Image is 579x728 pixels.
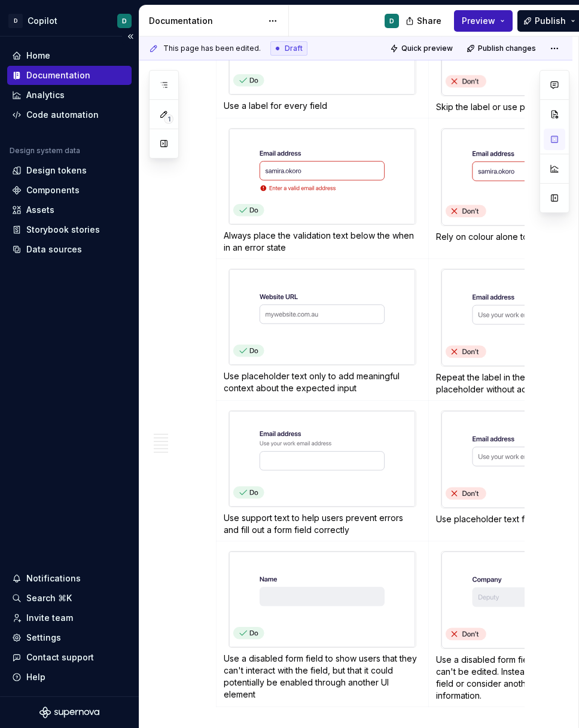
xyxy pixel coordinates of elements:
a: Components [7,181,132,200]
span: Quick preview [401,44,453,53]
a: Code automation [7,105,132,124]
a: Data sources [7,240,132,259]
a: Home [7,46,132,65]
div: Design system data [10,146,80,156]
div: Storybook stories [26,224,100,236]
img: ffebef9d-6544-48f0-b9df-341ef492ab97.svg [229,552,415,647]
a: Documentation [7,66,132,85]
div: Search ⌘K [26,592,72,604]
img: 4d63e2da-9087-4e81-840f-eef080f67e78.svg [229,129,415,224]
button: Contact support [7,648,132,667]
div: D [389,16,394,26]
span: Preview [462,15,495,27]
p: Use placeholder text only to add meaningful context about the expected input [224,370,421,394]
div: Help [26,671,45,683]
a: Invite team [7,608,132,628]
p: Use a label for every field [224,100,421,112]
div: Assets [26,204,54,216]
div: D [8,14,23,28]
p: Use a disabled form field to show users that they can't interact with the field, but that it coul... [224,653,421,700]
div: D [122,16,127,26]
div: Components [26,184,80,196]
a: Analytics [7,86,132,105]
button: Help [7,668,132,687]
span: This page has been edited. [163,44,261,53]
button: Publish changes [463,40,541,57]
button: Search ⌘K [7,589,132,608]
img: 96b4949a-eb97-47b2-aaee-bfdca5d9faa3.svg [229,411,415,507]
a: Design tokens [7,161,132,180]
span: Publish [535,15,566,27]
div: Notifications [26,572,81,584]
p: Use support text to help users prevent errors and fill out a form field correctly [224,512,421,536]
p: Always place the validation text below the when in an error state [224,230,421,254]
div: Contact support [26,651,94,663]
span: Share [417,15,441,27]
button: Quick preview [386,40,458,57]
div: Data sources [26,243,82,255]
div: Analytics [26,89,65,101]
div: Code automation [26,109,99,121]
div: Home [26,50,50,62]
button: Preview [454,10,513,32]
span: Publish changes [478,44,536,53]
span: 1 [164,114,173,124]
a: Assets [7,200,132,220]
a: Settings [7,628,132,647]
button: DCopilotD [2,8,136,33]
svg: Supernova Logo [39,706,99,718]
button: Share [400,10,449,32]
a: Storybook stories [7,220,132,239]
div: Documentation [26,69,90,81]
div: Settings [26,632,61,644]
div: Design tokens [26,165,87,176]
div: Copilot [28,15,57,27]
span: Draft [285,44,303,53]
div: Invite team [26,612,73,624]
div: Documentation [149,15,262,27]
button: Notifications [7,569,132,588]
button: Collapse sidebar [122,28,139,45]
img: 3b99d4c3-776b-4971-855e-973d376a5a8c.svg [229,269,415,365]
